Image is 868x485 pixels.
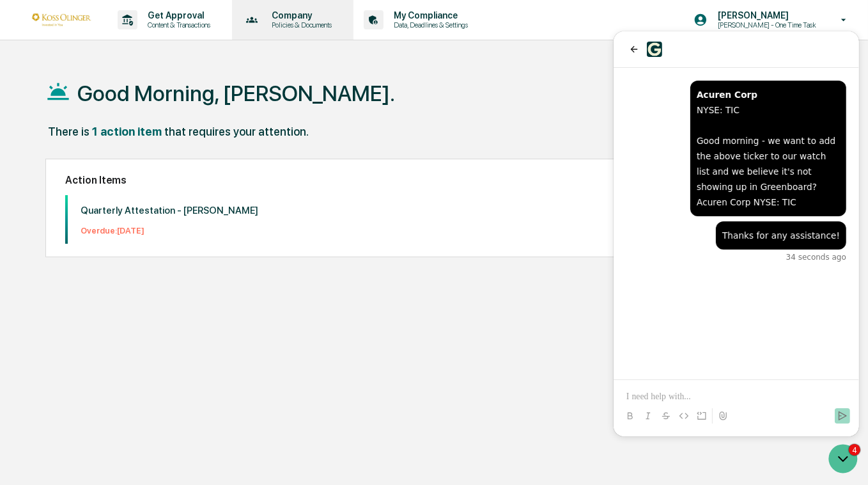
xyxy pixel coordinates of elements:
[164,125,309,138] div: that requires your attention.
[261,20,338,29] p: Policies & Documents
[92,125,162,138] div: 1 action item
[827,443,862,477] iframe: Open customer support
[614,31,859,436] iframe: Customer support window
[708,10,823,20] p: [PERSON_NAME]
[384,10,474,20] p: My Compliance
[137,10,217,20] p: Get Approval
[48,125,89,138] div: There is
[31,13,92,26] img: logo
[708,20,823,29] p: [PERSON_NAME] - One Time Task
[384,20,474,29] p: Data, Deadlines & Settings
[77,81,395,106] h1: Good Morning, [PERSON_NAME].
[137,20,217,29] p: Content & Transactions
[81,226,258,235] p: Overdue: [DATE]
[261,10,338,20] p: Company
[81,205,258,216] p: Quarterly Attestation - [PERSON_NAME]
[65,174,768,186] h2: Action Items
